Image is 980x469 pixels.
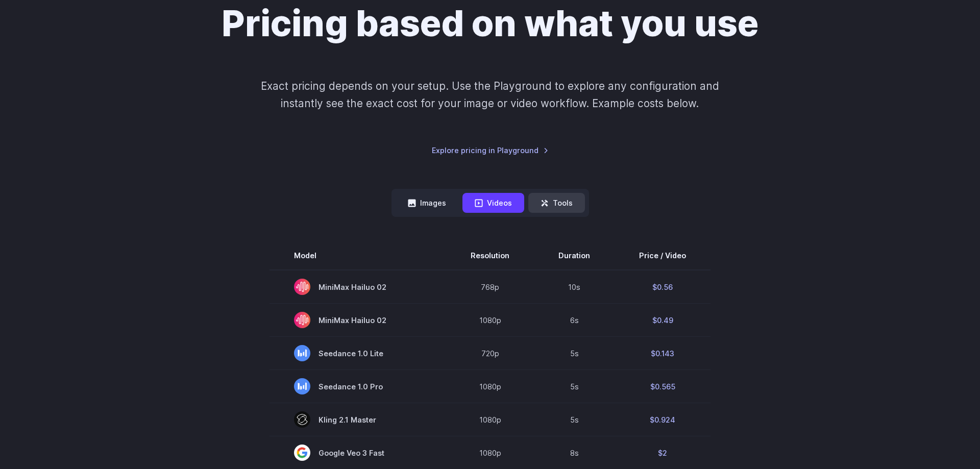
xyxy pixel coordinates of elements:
td: $0.924 [615,403,710,436]
td: 768p [446,270,534,304]
span: Google Veo 3 Fast [294,445,422,461]
span: Seedance 1.0 Pro [294,378,422,394]
td: 6s [534,304,615,337]
p: Exact pricing depends on your setup. Use the Playground to explore any configuration and instantl... [241,78,739,112]
td: 5s [534,337,615,370]
span: Kling 2.1 Master [294,411,422,428]
span: Seedance 1.0 Lite [294,345,422,361]
th: Duration [534,241,615,270]
td: 720p [446,337,534,370]
td: 5s [534,370,615,403]
span: MiniMax Hailuo 02 [294,312,422,328]
th: Model [269,241,446,270]
td: 5s [534,403,615,436]
td: 1080p [446,304,534,337]
td: $0.49 [615,304,710,337]
h1: Pricing based on what you use [222,2,758,45]
td: 1080p [446,403,534,436]
button: Videos [462,193,524,213]
td: $0.565 [615,370,710,403]
span: MiniMax Hailuo 02 [294,279,422,295]
td: $0.143 [615,337,710,370]
button: Images [396,193,458,213]
td: 10s [534,270,615,304]
a: Explore pricing in Playground [432,144,549,156]
th: Price / Video [615,241,710,270]
td: $0.56 [615,270,710,304]
th: Resolution [446,241,534,270]
td: 1080p [446,370,534,403]
button: Tools [528,193,585,213]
